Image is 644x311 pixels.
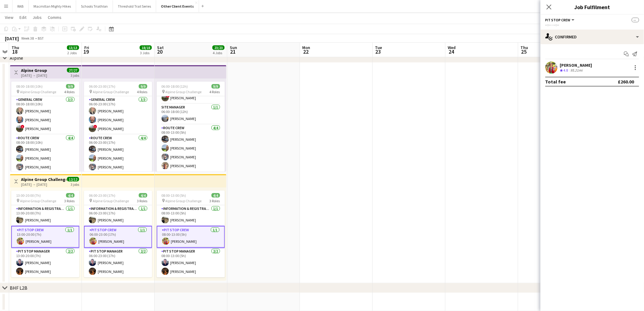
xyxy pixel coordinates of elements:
[545,79,566,85] div: Total fee
[156,48,164,55] span: 20
[11,82,79,172] app-job-card: 08:00-18:00 (10h)9/9 Alpine Group Challenge4 RolesGeneral Crew3/308:00-18:00 (10h)[PERSON_NAME][P...
[303,45,310,50] span: Mon
[84,45,89,50] span: Fri
[16,84,43,89] span: 08:00-18:00 (10h)
[210,90,220,94] span: 4 Roles
[11,248,79,277] app-card-role: Pit Stop Manager2/213:00-20:00 (7h)[PERSON_NAME][PERSON_NAME]
[84,96,152,135] app-card-role: General Crew3/306:00-23:00 (17h)[PERSON_NAME][PERSON_NAME]![PERSON_NAME]
[541,30,644,44] div: Confirmed
[84,205,152,226] app-card-role: Information & registration crew1/106:00-23:00 (17h)[PERSON_NAME]
[19,15,26,20] span: Edit
[157,104,225,125] app-card-role: Site Manager1/106:00-18:00 (12h)[PERSON_NAME]
[20,36,35,41] span: Week 38
[139,84,147,89] span: 9/9
[93,199,129,203] span: Alpine Group Challenge
[11,48,19,55] span: 18
[66,84,75,89] span: 9/9
[21,182,66,187] div: [DATE] → [DATE]
[447,48,456,55] span: 24
[230,45,237,50] span: Sun
[67,45,79,50] span: 13/13
[212,45,225,50] span: 23/23
[166,90,202,94] span: Alpine Group Challenge
[157,248,225,277] app-card-role: Pit Stop Manager2/208:00-13:00 (5h)[PERSON_NAME][PERSON_NAME]
[520,48,528,55] span: 25
[157,191,225,277] app-job-card: 08:00-13:00 (5h)4/4 Alpine Group Challenge3 RolesInformation & registration crew1/108:00-13:00 (5...
[545,23,639,27] div: --:-- - --:--
[16,193,41,198] span: 13:00-20:00 (7h)
[162,193,186,198] span: 08:00-13:00 (5h)
[11,205,79,226] app-card-role: Information & registration crew1/113:00-20:00 (7h)[PERSON_NAME]
[20,199,56,203] span: Alpine Group Challenge
[166,199,202,203] span: Alpine Group Challenge
[157,205,225,226] app-card-role: Information & registration crew1/108:00-13:00 (5h)[PERSON_NAME]
[21,68,47,73] h3: Alpine Group
[20,90,56,94] span: Alpine Group Challenge
[83,48,89,55] span: 19
[156,0,199,12] button: Other Client Events
[157,125,225,172] app-card-role: Route Crew4/408:00-13:00 (5h)[PERSON_NAME][PERSON_NAME][PERSON_NAME][PERSON_NAME]
[140,51,152,55] div: 3 Jobs
[67,51,79,55] div: 2 Jobs
[212,84,220,89] span: 9/9
[12,45,19,50] span: Thu
[84,248,152,277] app-card-role: Pit Stop Manager2/206:00-23:00 (17h)[PERSON_NAME][PERSON_NAME]
[11,191,79,277] app-job-card: 13:00-20:00 (7h)4/4 Alpine Group Challenge3 RolesInformation & registration crew1/113:00-20:00 (7...
[632,18,639,22] span: --
[137,90,147,94] span: 4 Roles
[157,82,225,172] app-job-card: 06:00-18:00 (12h)9/9 Alpine Group Challenge4 Roles[PERSON_NAME][PERSON_NAME]![PERSON_NAME]Site Ma...
[569,68,584,73] div: 95.21mi
[139,193,147,198] span: 4/4
[210,199,220,203] span: 3 Roles
[64,199,75,203] span: 3 Roles
[89,193,115,198] span: 06:00-23:00 (17h)
[84,226,152,248] app-card-role: Pit Stop Crew1/106:00-23:00 (17h)[PERSON_NAME]
[213,51,224,55] div: 4 Jobs
[48,15,61,20] span: Comms
[302,48,310,55] span: 22
[67,68,79,72] span: 27/27
[93,125,97,129] span: !
[560,62,592,68] div: [PERSON_NAME]
[448,45,456,50] span: Wed
[162,84,188,89] span: 06:00-18:00 (12h)
[71,182,79,187] div: 3 jobs
[618,79,634,85] div: £260.00
[5,15,13,20] span: View
[71,72,79,78] div: 3 jobs
[2,13,16,21] a: View
[84,82,152,172] app-job-card: 06:00-23:00 (17h)9/9 Alpine Group Challenge4 RolesGeneral Crew3/306:00-23:00 (17h)[PERSON_NAME][P...
[93,90,129,94] span: Alpine Group Challenge
[33,15,42,20] span: Jobs
[545,18,576,22] button: Pit Stop Crew
[21,125,24,129] span: !
[140,45,152,50] span: 18/18
[11,96,79,135] app-card-role: General Crew3/308:00-18:00 (10h)[PERSON_NAME][PERSON_NAME]![PERSON_NAME]
[64,90,75,94] span: 4 Roles
[11,135,79,182] app-card-role: Route Crew4/408:00-18:00 (10h)[PERSON_NAME][PERSON_NAME][PERSON_NAME]
[374,48,382,55] span: 23
[229,48,237,55] span: 21
[30,13,44,21] a: Jobs
[157,226,225,248] app-card-role: Pit Stop Crew1/108:00-13:00 (5h)[PERSON_NAME]
[5,35,19,41] div: [DATE]
[157,45,164,50] span: Sat
[21,177,66,182] h3: Alpine Group Challenge
[541,3,644,11] h3: Job Fulfilment
[21,73,47,78] div: [DATE] → [DATE]
[84,135,152,182] app-card-role: Route Crew4/406:00-23:00 (17h)[PERSON_NAME][PERSON_NAME][PERSON_NAME]
[375,45,382,50] span: Tue
[545,18,571,22] span: Pit Stop Crew
[84,191,152,277] app-job-card: 06:00-23:00 (17h)4/4 Alpine Group Challenge3 RolesInformation & registration crew1/106:00-23:00 (...
[564,68,568,72] span: 4.8
[89,84,115,89] span: 06:00-23:00 (17h)
[10,55,23,61] div: Alpine
[521,45,528,50] span: Thu
[29,0,76,12] button: Macmillan Mighty Hikes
